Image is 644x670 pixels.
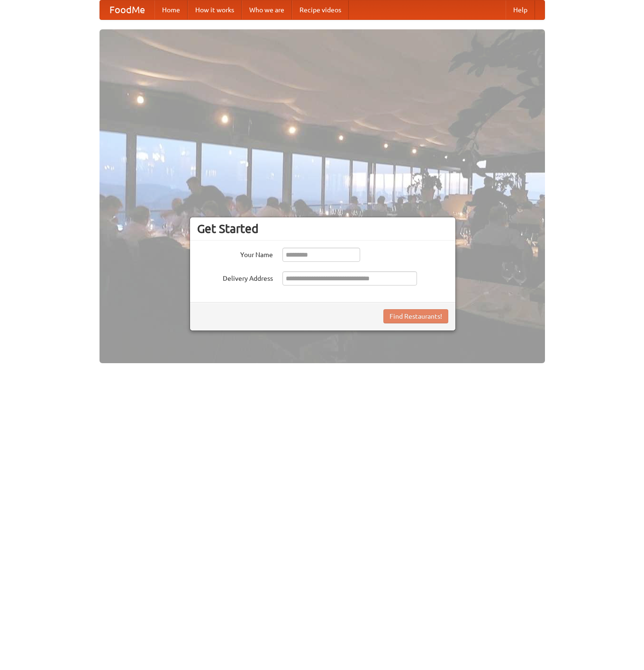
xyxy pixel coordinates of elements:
[188,0,242,19] a: How it works
[197,222,448,236] h3: Get Started
[292,0,349,19] a: Recipe videos
[383,309,448,323] button: Find Restaurants!
[154,0,188,19] a: Home
[197,248,273,259] label: Your Name
[100,0,154,19] a: FoodMe
[197,271,273,283] label: Delivery Address
[242,0,292,19] a: Who we are
[506,0,535,19] a: Help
